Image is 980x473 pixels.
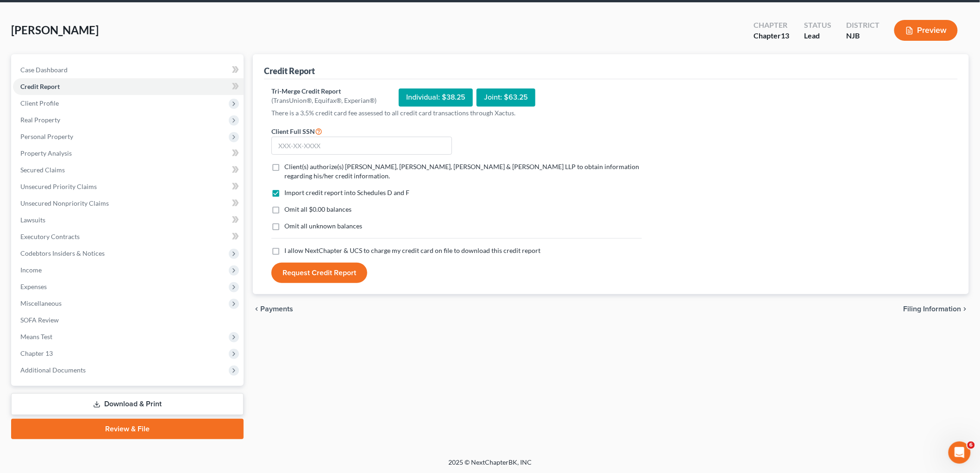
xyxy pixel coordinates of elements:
[754,31,789,41] div: Chapter
[284,246,540,254] span: I allow NextChapter & UCS to charge my credit card on file to download this credit report
[264,65,315,76] div: Credit Report
[20,299,62,307] span: Miscellaneous
[284,163,639,180] span: Client(s) authorize(s) [PERSON_NAME], [PERSON_NAME], [PERSON_NAME] & [PERSON_NAME] LLP to obtain ...
[13,228,244,245] a: Executory Contracts
[894,20,958,41] button: Preview
[253,305,293,313] button: chevron_left Payments
[846,31,879,41] div: NJB
[13,162,244,178] a: Secured Claims
[20,349,53,357] span: Chapter 13
[13,212,244,228] a: Lawsuits
[13,145,244,162] a: Property Analysis
[20,82,60,90] span: Credit Report
[961,305,969,313] i: chevron_right
[20,132,73,140] span: Personal Property
[20,366,86,374] span: Additional Documents
[20,316,59,324] span: SOFA Review
[13,62,244,78] a: Case Dashboard
[781,31,789,40] span: 13
[284,189,409,196] span: Import credit report into Schedules D and F
[13,78,244,95] a: Credit Report
[260,305,293,313] span: Payments
[284,205,352,213] span: Omit all $0.00 balances
[20,249,105,257] span: Codebtors Insiders & Notices
[271,96,377,105] div: (TransUnion®, Equifax®, Experian®)
[20,183,97,190] span: Unsecured Priority Claims
[20,149,72,157] span: Property Analysis
[271,127,315,135] span: Client Full SSN
[271,108,642,118] p: There is a 3.5% credit card fee assessed to all credit card transactions through Xactus.
[20,216,45,224] span: Lawsuits
[967,441,975,449] span: 6
[20,99,59,107] span: Client Profile
[13,178,244,195] a: Unsecured Priority Claims
[11,419,244,439] a: Review & File
[804,20,831,31] div: Status
[804,31,831,41] div: Lead
[13,195,244,212] a: Unsecured Nonpriority Claims
[20,283,47,290] span: Expenses
[846,20,879,31] div: District
[904,305,969,313] button: Filing Information chevron_right
[20,116,60,124] span: Real Property
[904,305,961,313] span: Filing Information
[399,88,473,107] div: Individual: $38.25
[949,441,971,464] iframe: Intercom live chat
[253,305,260,313] i: chevron_left
[11,23,99,37] span: [PERSON_NAME]
[13,312,244,328] a: SOFA Review
[271,137,452,155] input: XXX-XX-XXXX
[20,166,65,174] span: Secured Claims
[20,233,80,240] span: Executory Contracts
[20,333,52,341] span: Means Test
[20,66,68,74] span: Case Dashboard
[20,266,42,274] span: Income
[754,20,789,31] div: Chapter
[11,393,244,415] a: Download & Print
[20,199,109,207] span: Unsecured Nonpriority Claims
[477,88,535,107] div: Joint: $63.25
[284,222,362,230] span: Omit all unknown balances
[271,87,377,96] div: Tri-Merge Credit Report
[271,263,367,283] button: Request Credit Report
